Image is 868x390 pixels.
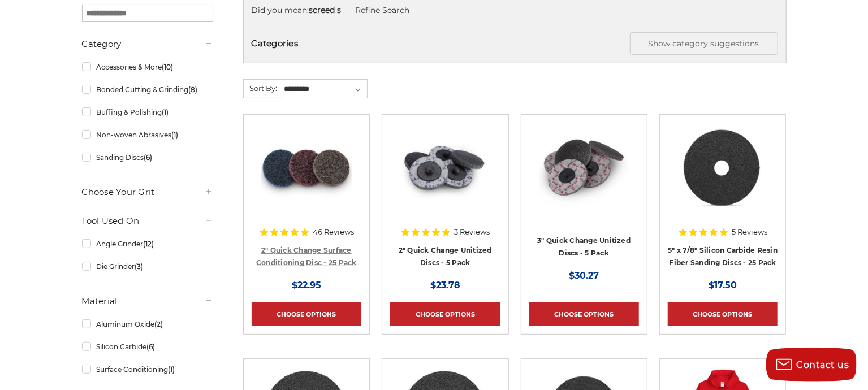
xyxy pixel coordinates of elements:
a: Choose Options [390,302,500,326]
button: Show category suggestions [630,32,778,55]
span: (10) [162,63,173,71]
a: Angle Grinder [82,234,213,254]
span: (8) [188,85,197,94]
span: (1) [168,365,175,374]
span: (12) [143,240,154,248]
a: Refine Search [356,5,410,15]
a: Surface Conditioning [82,359,213,379]
h5: Material [82,294,213,308]
span: 5 Reviews [732,228,767,236]
h5: Categories [252,32,778,55]
span: (6) [146,343,155,351]
a: Non-woven Abrasives [82,125,213,145]
a: Accessories & More [82,57,213,77]
span: $22.95 [292,280,321,291]
img: 2" Quick Change Unitized Discs - 5 Pack [400,123,490,213]
select: Sort By: [283,81,367,98]
a: Choose Options [529,302,639,326]
span: $17.50 [709,280,737,291]
div: Did you mean: [252,5,778,16]
span: (6) [144,153,152,162]
h5: Choose Your Grit [82,185,213,199]
a: 2" Quick Change Surface Conditioning Disc - 25 Pack [256,246,357,267]
a: Aluminum Oxide [82,314,213,334]
h5: Category [82,37,213,51]
a: 5 Inch Silicon Carbide Resin Fiber Disc [668,123,778,232]
span: $23.78 [430,280,460,291]
span: 46 Reviews [313,228,354,236]
span: (2) [154,320,163,328]
h5: Tool Used On [82,214,213,228]
img: Black Hawk Abrasives 2 inch quick change disc for surface preparation on metals [261,123,352,213]
a: 2" Quick Change Unitized Discs - 5 Pack [390,123,500,232]
a: Choose Options [668,302,778,326]
span: (3) [135,262,143,271]
a: 2" Quick Change Unitized Discs - 5 Pack [399,246,492,267]
a: Buffing & Polishing [82,102,213,122]
span: (1) [162,108,169,116]
a: 3" Quick Change Unitized Discs - 5 Pack [537,236,631,258]
img: 3" Quick Change Unitized Discs - 5 Pack [539,123,629,213]
a: Silicon Carbide [82,337,213,357]
a: Sanding Discs [82,148,213,167]
span: $30.27 [569,270,599,281]
span: Contact us [797,359,849,370]
img: 5 Inch Silicon Carbide Resin Fiber Disc [677,123,768,213]
a: Choose Options [252,302,361,326]
label: Sort By: [244,80,278,97]
a: Black Hawk Abrasives 2 inch quick change disc for surface preparation on metals [252,123,361,232]
strong: screed s [309,5,342,15]
a: 5" x 7/8" Silicon Carbide Resin Fiber Sanding Discs - 25 Pack [668,246,778,267]
a: Die Grinder [82,257,213,276]
a: 3" Quick Change Unitized Discs - 5 Pack [529,123,639,232]
span: 3 Reviews [454,228,490,236]
button: Contact us [766,348,857,382]
span: (1) [171,131,178,139]
a: Bonded Cutting & Grinding [82,80,213,99]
